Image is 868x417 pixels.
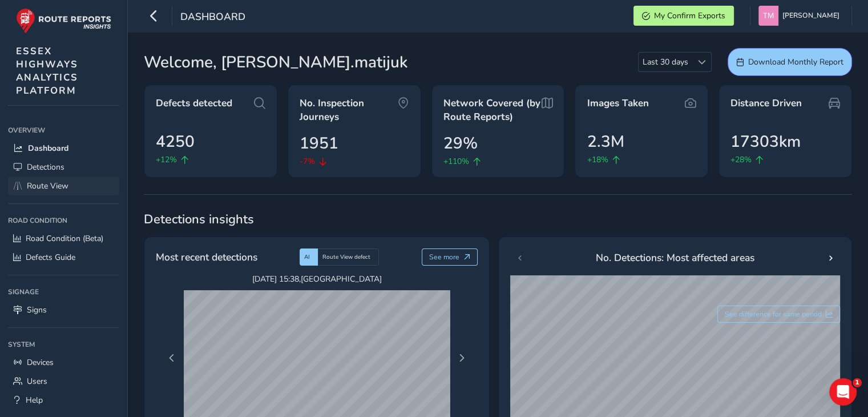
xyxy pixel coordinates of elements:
a: Signs [8,300,119,319]
span: See more [429,252,459,262]
span: See difference for same period [725,310,822,319]
span: Dashboard [180,10,245,26]
span: AI [304,253,310,261]
span: Detections [27,162,64,173]
span: Detections insights [144,211,852,228]
span: 1951 [300,131,338,155]
span: Road Condition (Beta) [26,233,103,244]
span: -7% [300,155,315,167]
div: AI [300,248,318,266]
span: No. Inspection Journeys [300,97,398,123]
span: My Confirm Exports [654,10,725,21]
span: 2.3M [587,130,624,154]
div: Road Condition [8,212,119,229]
span: Route View [27,181,68,191]
span: Welcome, [PERSON_NAME].matijuk [144,50,407,74]
span: Dashboard [28,143,68,154]
div: System [8,336,119,353]
span: [PERSON_NAME] [782,6,839,26]
span: 4250 [156,130,195,154]
iframe: Intercom live chat [829,378,857,406]
span: Download Monthly Report [748,57,843,67]
span: Defects Guide [26,252,75,263]
span: ESSEX HIGHWAYS ANALYTICS PLATFORM [16,45,78,97]
span: Help [26,395,43,406]
a: Defects Guide [8,248,119,267]
span: Last 30 days [639,53,692,71]
button: Next Page [454,350,470,366]
button: Download Monthly Report [728,48,852,76]
span: [DATE] 15:38 , [GEOGRAPHIC_DATA] [184,274,450,284]
a: Road Condition (Beta) [8,229,119,248]
span: 29% [443,131,478,155]
button: Previous Page [164,350,180,366]
span: Devices [27,357,54,368]
span: 17303km [730,130,801,154]
span: Defects detected [156,97,232,110]
div: Overview [8,122,119,139]
span: +110% [443,155,469,167]
a: Dashboard [8,139,119,158]
button: See more [422,248,478,266]
div: Route View defect [318,248,379,266]
span: Signs [27,304,47,315]
span: 1 [853,378,862,387]
div: Signage [8,283,119,300]
span: +28% [730,154,752,166]
img: rr logo [16,8,111,34]
button: My Confirm Exports [633,6,734,26]
span: Distance Driven [730,97,802,110]
a: Users [8,372,119,391]
span: No. Detections: Most affected areas [596,250,754,265]
img: diamond-layout [758,6,778,26]
span: Network Covered (by Route Reports) [443,97,542,123]
a: Route View [8,177,119,195]
span: Most recent detections [156,250,257,264]
a: Help [8,391,119,410]
a: Devices [8,353,119,372]
span: +18% [587,154,608,166]
button: See difference for same period [717,306,841,323]
span: Images Taken [587,97,648,110]
a: Detections [8,158,119,177]
span: Route View defect [322,253,370,261]
span: +12% [156,154,177,166]
span: Users [27,376,47,387]
button: [PERSON_NAME] [758,6,843,26]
